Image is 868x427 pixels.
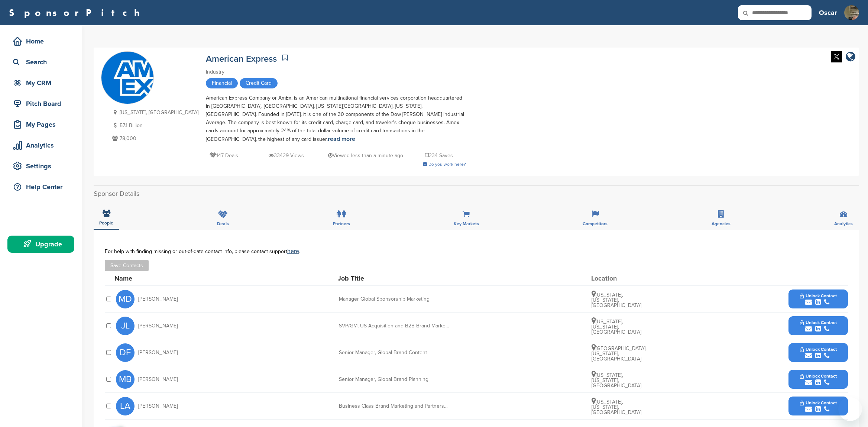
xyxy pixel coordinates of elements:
[592,318,641,335] span: [US_STATE], [US_STATE], [GEOGRAPHIC_DATA]
[11,76,74,90] div: My CRM
[428,162,466,167] span: Do you work here?
[339,297,450,302] div: Manager Global Sponsorship Marketing
[800,320,837,325] span: Unlock Contact
[114,275,196,282] div: Name
[7,116,74,133] a: My Pages
[7,158,74,175] a: Settings
[217,221,229,226] span: Deals
[94,189,859,199] h2: Sponsor Details
[592,292,641,308] span: [US_STATE], [US_STATE], [GEOGRAPHIC_DATA]
[206,68,466,76] div: Industry
[800,347,837,352] span: Unlock Contact
[791,395,846,417] button: Unlock Contact
[105,260,149,271] button: Save Contacts
[831,51,842,62] img: Twitter white
[425,151,453,160] p: 234 Saves
[287,248,299,255] a: here
[138,323,178,329] span: [PERSON_NAME]
[7,95,74,112] a: Pitch Board
[116,370,135,389] span: MB
[110,134,198,143] p: 78,000
[339,377,450,382] div: Senior Manager, Global Brand Planning
[138,297,178,302] span: [PERSON_NAME]
[800,373,837,379] span: Unlock Contact
[11,118,74,131] div: My Pages
[110,108,198,117] p: [US_STATE], [GEOGRAPHIC_DATA]
[800,400,837,405] span: Unlock Contact
[846,51,855,64] a: company link
[138,350,178,355] span: [PERSON_NAME]
[206,54,277,64] a: American Express
[7,178,74,195] a: Help Center
[11,35,74,48] div: Home
[7,236,74,253] a: Upgrade
[7,33,74,50] a: Home
[339,350,450,355] div: Senior Manager, Global Brand Content
[339,323,450,329] div: SVP/GM, US Acquisition and B2B Brand Marketing, Small Business - Global Commercial Services
[712,221,731,226] span: Agencies
[591,275,647,282] div: Location
[423,162,466,167] a: Do you work here?
[206,94,466,143] div: American Express Company or AmEx, is an American multinational financial services corporation hea...
[240,78,278,88] span: Credit Card
[11,139,74,152] div: Analytics
[339,404,450,409] div: Business Class Brand Marketing and Partnerships, Global Commercial Services
[592,345,647,362] span: [GEOGRAPHIC_DATA], [US_STATE], [GEOGRAPHIC_DATA]
[592,399,641,415] span: [US_STATE], [US_STATE], [GEOGRAPHIC_DATA]
[328,135,355,143] a: read more
[11,180,74,194] div: Help Center
[7,137,74,154] a: Analytics
[116,317,135,335] span: JL
[116,290,135,308] span: MD
[9,8,145,17] a: SponsorPitch
[791,342,846,364] button: Unlock Contact
[454,221,479,226] span: Key Markets
[800,293,837,298] span: Unlock Contact
[269,151,304,160] p: 33429 Views
[7,74,74,91] a: My CRM
[328,151,403,160] p: Viewed less than a minute ago
[838,397,862,421] iframe: Button to launch messaging window
[819,4,837,21] a: Oscar
[592,372,641,389] span: [US_STATE], [US_STATE], [GEOGRAPHIC_DATA]
[116,343,135,362] span: DF
[210,151,238,160] p: 147 Deals
[11,159,74,173] div: Settings
[11,55,74,69] div: Search
[116,397,135,415] span: LA
[338,275,449,282] div: Job Title
[110,121,198,130] p: 57.1 Billion
[819,7,837,18] h3: Oscar
[101,52,153,104] img: Sponsorpitch & American Express
[791,288,846,310] button: Unlock Contact
[7,54,74,71] a: Search
[138,377,178,382] span: [PERSON_NAME]
[99,221,113,225] span: People
[11,97,74,110] div: Pitch Board
[11,237,74,251] div: Upgrade
[206,78,238,88] span: Financial
[333,221,350,226] span: Partners
[791,368,846,391] button: Unlock Contact
[791,315,846,337] button: Unlock Contact
[583,221,608,226] span: Competitors
[138,404,178,409] span: [PERSON_NAME]
[105,248,848,254] div: For help with finding missing or out-of-date contact info, please contact support .
[834,221,853,226] span: Analytics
